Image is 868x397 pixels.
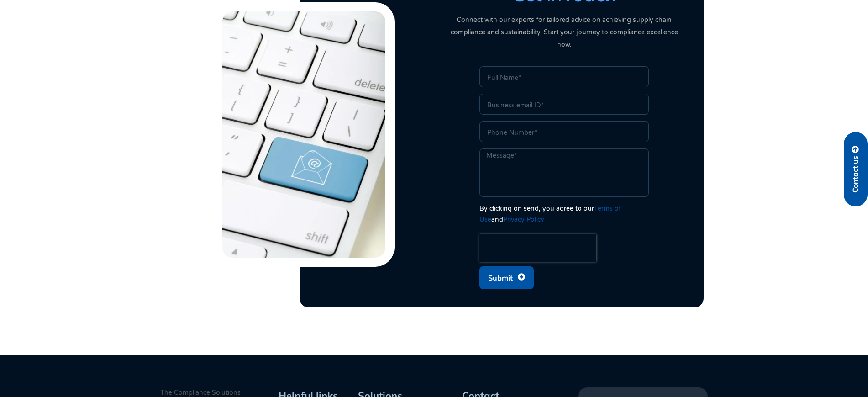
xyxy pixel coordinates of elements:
[479,94,649,115] input: Business email ID*
[213,2,395,267] img: Contact-Us-Form
[479,66,649,87] input: Full Name*
[443,14,685,51] p: Connect with our experts for tailored advice on achieving supply chain compliance and sustainabil...
[479,266,534,289] button: Submit
[503,216,544,223] a: Privacy Policy
[852,156,860,193] span: Contact us
[479,234,596,262] iframe: reCAPTCHA
[488,269,513,286] span: Submit
[479,121,649,142] input: Only numbers and phone characters (#, -, *, etc) are accepted.
[844,132,868,206] a: Contact us
[479,203,649,225] div: By clicking on send, you agree to our and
